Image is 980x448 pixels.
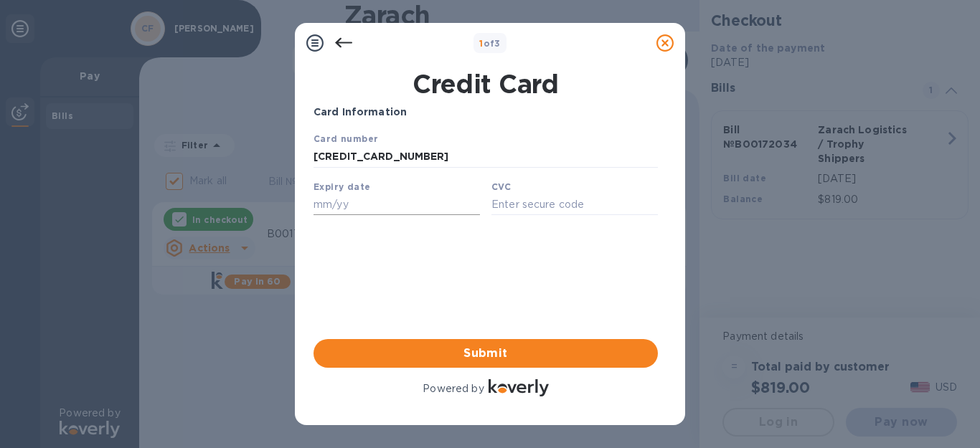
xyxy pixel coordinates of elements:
h1: Credit Card [308,69,664,99]
img: Logo [489,379,549,396]
p: Powered by [423,381,484,396]
iframe: Your browser does not support iframes [314,131,658,219]
b: of 3 [479,38,501,49]
span: 1 [479,38,483,49]
button: Submit [314,339,658,368]
span: Submit [325,345,646,362]
b: Card Information [314,106,407,118]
